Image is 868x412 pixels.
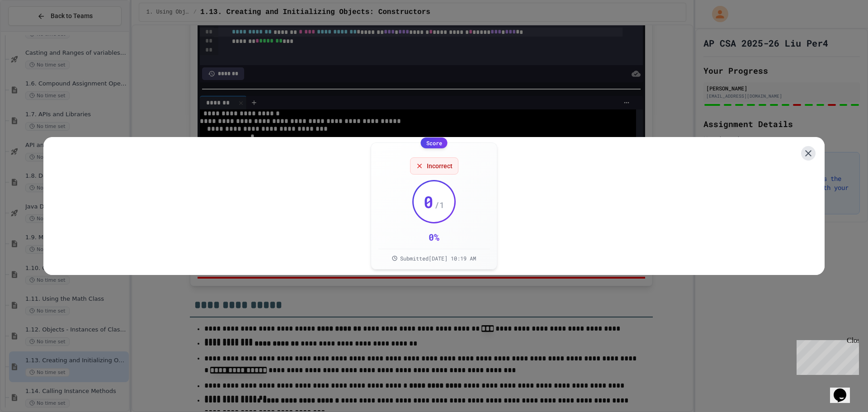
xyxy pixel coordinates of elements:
span: 0 [424,193,434,211]
iframe: chat widget [830,376,859,403]
div: Chat with us now!Close [4,4,62,57]
iframe: chat widget [793,336,859,375]
span: Incorrect [427,161,453,170]
span: Submitted [DATE] 10:19 AM [400,255,476,262]
div: Score [421,137,448,148]
span: / 1 [434,199,444,211]
div: 0 % [429,231,439,243]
